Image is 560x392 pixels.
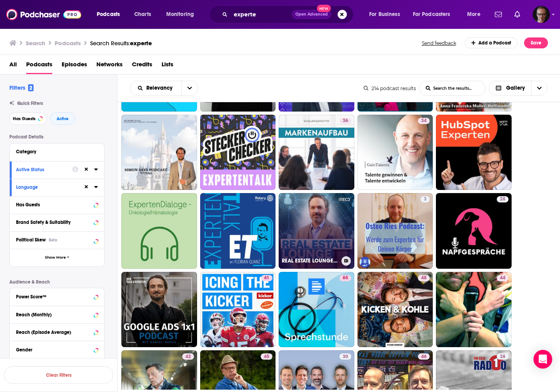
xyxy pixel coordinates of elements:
span: More [467,9,480,20]
input: Search podcasts, credits, & more... [231,8,292,21]
div: Power Score™ [16,294,91,300]
a: 28 [436,193,512,269]
a: 44 [497,275,508,281]
span: 61 [264,274,269,282]
button: open menu [462,8,490,21]
a: Networks [96,58,123,74]
span: All [9,58,17,74]
button: Language [16,182,83,192]
div: Search podcasts, credits, & more... [217,5,361,23]
a: Show notifications dropdown [511,8,523,21]
a: Lists [162,58,173,74]
button: Has Guests [9,112,47,125]
div: Reach (Monthly) [16,312,91,318]
div: Search Results: [90,39,152,47]
a: Add a Podcast [465,37,518,48]
span: Has Guests [13,117,36,121]
button: open menu [408,8,462,21]
button: open menu [181,81,198,95]
span: Gallery [506,85,525,91]
a: 65 [340,275,351,281]
h3: REAL ESTATE LOUNGE. Immobilien Experten im Gespräch mit [PERSON_NAME] [282,257,338,264]
a: 36 [340,118,351,124]
button: open menu [130,85,181,91]
span: 42 [185,353,191,361]
button: Open AdvancedNew [292,10,331,19]
a: 48 [357,272,433,348]
button: Brand Safety & Suitability [16,217,98,227]
div: Open Intercom Messenger [533,350,552,369]
span: Podcasts [26,58,52,74]
span: Monitoring [166,9,194,20]
span: Podcasts [97,9,120,20]
span: 44 [500,274,505,282]
button: Save [524,37,548,48]
a: Credits [132,58,152,74]
span: For Business [369,9,400,20]
img: User Profile [533,6,550,23]
span: 34 [421,117,427,125]
span: 28 [500,353,505,361]
div: Brand Safety & Suitability [16,220,91,225]
h2: Choose List sort [130,81,198,96]
div: Has Guests [16,202,91,208]
a: Show notifications dropdown [492,8,505,21]
a: 34 [357,115,433,190]
button: Category [16,147,98,156]
h2: Filters [9,84,34,91]
button: open menu [364,8,410,21]
span: Open Advanced [295,12,328,16]
h3: Search [26,39,45,47]
div: 214 podcast results [364,85,416,91]
a: 36 [279,115,354,190]
a: Episodes [62,58,87,74]
span: Political Skew [16,237,46,243]
a: 28 [497,196,508,202]
button: Active Status [16,165,72,174]
a: 34 [418,118,430,124]
a: 61 [200,272,276,348]
a: 30 [340,353,351,360]
button: Reach (Monthly) [16,309,98,319]
button: Has Guests [16,200,98,209]
span: 28 [500,195,505,203]
button: Clear Filters [4,366,113,384]
a: Charts [129,8,156,21]
a: 3 [357,193,433,269]
span: Relevancy [146,85,175,91]
a: Podchaser - Follow, Share and Rate Podcasts [6,7,81,22]
div: Reach (Episode Average) [16,330,91,335]
span: 2 [28,84,34,91]
span: 65 [343,274,348,282]
a: 65 [279,272,354,348]
span: 3 [424,195,427,203]
span: Quick Filters [17,101,43,106]
button: Show profile menu [533,6,550,23]
button: Gender [16,344,98,354]
div: Active Status [16,167,67,172]
span: For Podcasters [413,9,450,20]
span: 45 [264,353,269,361]
a: 28 [497,353,508,360]
span: Show More [45,255,66,260]
button: Choose View [489,81,548,96]
span: 30 [343,353,348,361]
button: Political SkewBeta [16,235,98,245]
button: open menu [161,8,204,21]
a: Search Results:experte [90,39,152,47]
div: Beta [49,238,57,243]
div: Category [16,149,93,154]
p: Podcast Details [9,134,105,140]
a: REAL ESTATE LOUNGE. Immobilien Experten im Gespräch mit [PERSON_NAME] [279,193,354,269]
a: 42 [182,353,194,360]
div: Gender [16,347,91,353]
a: 44 [436,272,512,348]
a: 3 [421,196,430,202]
a: 48 [418,275,430,281]
p: Audience & Reach [9,279,105,285]
button: open menu [91,8,130,21]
